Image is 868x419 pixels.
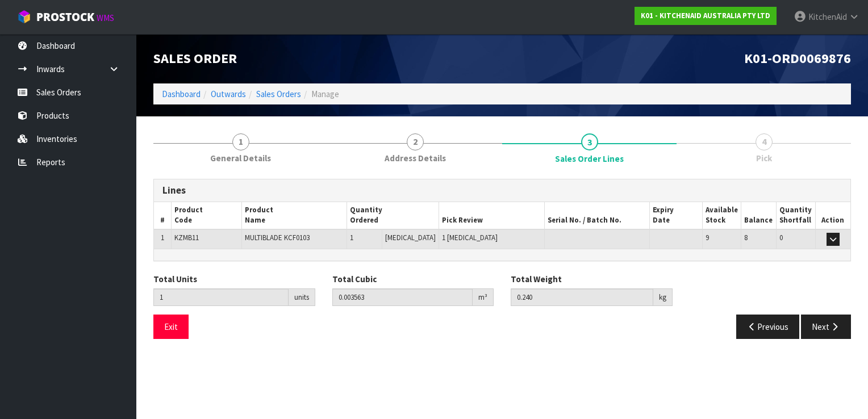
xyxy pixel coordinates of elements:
th: Action [815,202,850,229]
label: Total Cubic [332,273,377,285]
th: Expiry Date [650,202,703,229]
span: Sales Order Lines [555,153,624,165]
button: Previous [736,315,800,339]
div: m³ [473,288,494,307]
span: General Details [210,152,271,164]
span: Pick [756,152,772,164]
span: MULTIBLADE KCF0103 [245,233,310,242]
span: 1 [161,233,164,242]
span: 1 [232,133,249,150]
span: 4 [756,133,773,150]
th: Quantity Ordered [347,202,439,229]
div: units [289,288,315,307]
th: Available Stock [702,202,741,229]
th: Balance [741,202,777,229]
label: Total Weight [511,273,562,285]
th: Product Name [241,202,347,229]
span: Manage [311,89,339,99]
th: # [154,202,172,229]
a: Outwards [211,89,246,99]
span: 9 [706,233,709,242]
span: Address Details [385,152,446,164]
span: KitchenAid [808,11,847,22]
span: Sales Order [153,49,237,67]
span: 0 [779,233,783,242]
small: WMS [97,12,114,23]
span: KZMB11 [174,233,199,242]
strong: K01 - KITCHENAID AUSTRALIA PTY LTD [641,11,770,20]
img: cube-alt.png [17,10,31,24]
span: 8 [744,233,748,242]
span: [MEDICAL_DATA] [385,233,436,242]
th: Serial No. / Batch No. [544,202,649,229]
input: Total Cubic [332,288,473,306]
input: Total Weight [511,288,653,306]
button: Exit [153,315,189,339]
label: Total Units [153,273,197,285]
button: Next [801,315,851,339]
th: Pick Review [439,202,544,229]
th: Quantity Shortfall [777,202,816,229]
span: 3 [581,133,598,150]
input: Total Units [153,288,289,306]
th: Product Code [172,202,242,229]
span: ProStock [36,10,94,24]
a: Dashboard [162,89,201,99]
h3: Lines [162,185,842,196]
div: kg [653,288,673,307]
span: Sales Order Lines [153,170,851,347]
span: 2 [407,133,424,150]
span: 1 [350,233,353,242]
span: K01-ORD0069876 [744,49,851,67]
a: Sales Orders [256,89,301,99]
span: 1 [MEDICAL_DATA] [442,233,498,242]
